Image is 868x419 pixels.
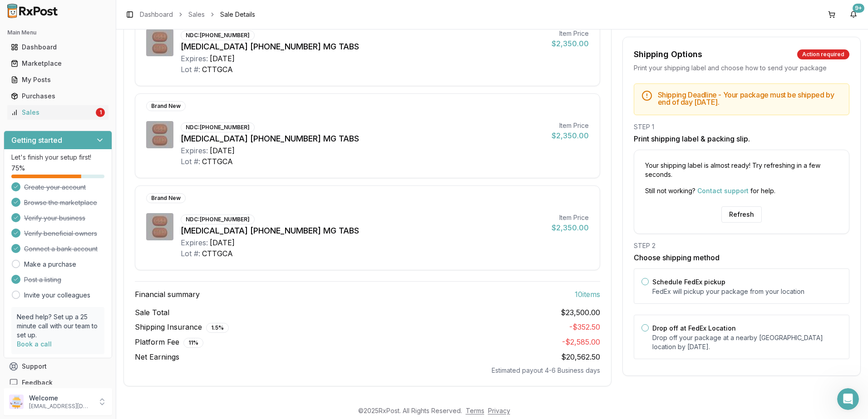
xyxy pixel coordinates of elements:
div: Lot #: [181,248,200,259]
p: Let's finish your setup first! [11,153,104,162]
div: CTTGCA [202,248,233,259]
div: 9+ [853,4,864,13]
img: User avatar [9,395,24,409]
span: Platform Fee [135,336,203,348]
div: Print your shipping label and choose how to send your package [634,63,849,73]
div: Shipping Options [634,48,702,61]
button: Refresh [721,206,762,223]
div: NDC: [PHONE_NUMBER] [181,30,255,40]
nav: breadcrumb [140,10,255,19]
div: NDC: [PHONE_NUMBER] [181,122,255,132]
div: Expires: [181,237,208,248]
a: Make a purchase [24,260,76,269]
div: Marketplace [11,59,105,68]
span: Sale Details [220,10,255,19]
p: Drop off your package at a nearby [GEOGRAPHIC_DATA] location by [DATE] . [652,333,842,351]
div: [MEDICAL_DATA] [PHONE_NUMBER] MG TABS [181,132,544,145]
span: - $352.50 [569,322,600,331]
span: Net Earnings [135,351,179,362]
div: 1.5 % [206,323,229,333]
iframe: Intercom live chat [837,388,859,410]
div: $2,350.00 [552,38,589,49]
img: RxPost Logo [4,4,62,18]
div: [MEDICAL_DATA] [PHONE_NUMBER] MG TABS [181,40,544,53]
p: Your shipping label is almost ready! Try refreshing in a few seconds. [645,161,838,179]
div: Expires: [181,53,208,64]
a: Dashboard [7,39,108,55]
div: Expires: [181,145,208,156]
div: Estimated payout 4-6 Business days [135,366,600,375]
span: Post a listing [24,275,61,284]
div: Dashboard [11,43,105,52]
div: $2,350.00 [552,130,589,141]
span: Connect a bank account [24,244,98,253]
div: Action required [797,49,849,59]
span: Create your account [24,183,86,192]
a: Marketplace [7,55,108,72]
h3: Choose shipping method [634,252,849,263]
button: Dashboard [4,40,112,54]
span: Verify beneficial owners [24,229,97,238]
span: Browse the marketplace [24,198,97,207]
div: Purchases [11,92,105,101]
span: - $2,585.00 [562,337,600,346]
p: Still not working? for help. [645,186,838,195]
div: [DATE] [210,145,235,156]
span: 75 % [11,164,25,173]
p: Need help? Set up a 25 minute call with our team to set up. [17,312,99,340]
h2: Main Menu [7,29,108,36]
h3: Print shipping label & packing slip. [634,133,849,144]
span: $23,500.00 [561,307,600,318]
a: Invite your colleagues [24,291,90,300]
a: Dashboard [140,10,173,19]
div: $2,350.00 [552,222,589,233]
button: Sales1 [4,105,112,120]
div: Item Price [552,121,589,130]
span: 10 item s [575,289,600,300]
div: Brand New [146,193,186,203]
a: My Posts [7,72,108,88]
div: STEP 2 [634,241,849,250]
div: CTTGCA [202,156,233,167]
span: Feedback [22,378,53,387]
span: Sale Total [135,307,169,318]
div: Sales [11,108,94,117]
div: Item Price [552,213,589,222]
img: Biktarvy 50-200-25 MG TABS [146,121,173,148]
img: Biktarvy 50-200-25 MG TABS [146,29,173,56]
div: [DATE] [210,237,235,248]
img: Biktarvy 50-200-25 MG TABS [146,213,173,240]
div: Lot #: [181,64,200,75]
span: $20,562.50 [561,352,600,361]
div: STEP 1 [634,122,849,132]
button: Purchases [4,89,112,103]
div: Item Price [552,29,589,38]
div: Lot #: [181,156,200,167]
h3: Getting started [11,135,62,146]
a: Privacy [488,407,510,414]
div: Brand New [146,101,186,111]
label: Drop off at FedEx Location [652,324,736,332]
a: Terms [466,407,484,414]
button: 9+ [846,7,861,22]
p: Welcome [29,394,92,403]
div: 1 [96,108,105,117]
div: [DATE] [210,53,235,64]
a: Purchases [7,88,108,104]
button: Marketplace [4,56,112,71]
span: Financial summary [135,289,200,300]
span: Shipping Insurance [135,322,229,333]
p: FedEx will pickup your package from your location [652,287,842,296]
a: Book a call [17,340,52,348]
div: NDC: [PHONE_NUMBER] [181,214,255,224]
label: Schedule FedEx pickup [652,278,725,286]
div: CTTGCA [202,64,233,75]
h5: Shipping Deadline - Your package must be shipped by end of day [DATE] . [658,91,842,106]
div: [MEDICAL_DATA] [PHONE_NUMBER] MG TABS [181,224,544,237]
a: Sales [188,10,205,19]
button: Feedback [4,375,112,391]
a: Sales1 [7,104,108,121]
div: 11 % [183,338,203,348]
p: [EMAIL_ADDRESS][DOMAIN_NAME] [29,403,92,410]
span: Verify your business [24,214,85,223]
